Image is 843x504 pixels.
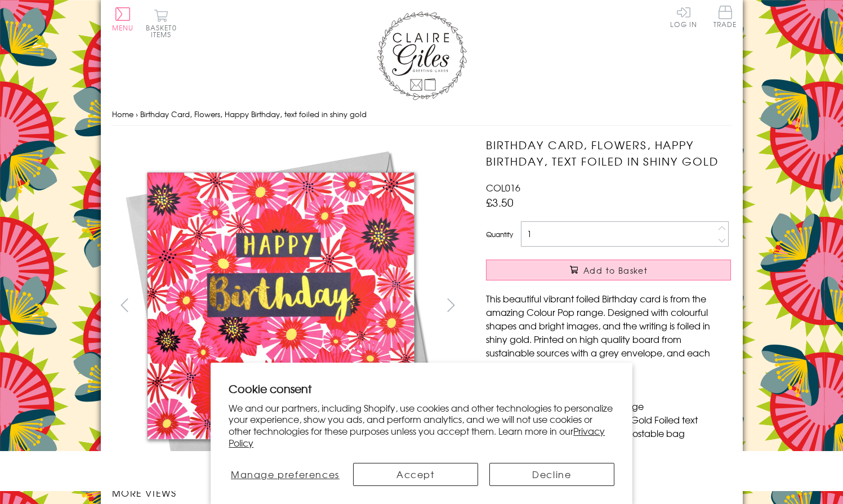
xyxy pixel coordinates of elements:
[583,265,648,276] span: Add to Basket
[489,463,614,486] button: Decline
[486,292,731,373] p: This beautiful vibrant foiled Birthday card is from the amazing Colour Pop range. Designed with c...
[229,424,605,449] a: Privacy Policy
[140,109,367,119] span: Birthday Card, Flowers, Happy Birthday, text foiled in shiny gold
[377,11,467,100] img: Claire Giles Greetings Cards
[463,137,801,475] img: Birthday Card, Flowers, Happy Birthday, text foiled in shiny gold
[136,109,138,119] span: ›
[112,23,134,33] span: Menu
[713,6,737,30] a: Trade
[112,109,133,119] a: Home
[486,194,514,210] span: £3.50
[112,103,732,126] nav: breadcrumbs
[713,6,737,28] span: Trade
[146,9,177,38] button: Basket0 items
[112,292,137,318] button: prev
[112,7,134,31] button: Menu
[231,467,340,481] span: Manage preferences
[486,260,731,280] button: Add to Basket
[486,137,731,170] h1: Birthday Card, Flowers, Happy Birthday, text foiled in shiny gold
[111,137,449,475] img: Birthday Card, Flowers, Happy Birthday, text foiled in shiny gold
[438,292,463,318] button: next
[486,181,520,194] span: COL016
[151,23,177,39] span: 0 items
[112,486,464,499] h3: More views
[229,402,614,449] p: We and our partners, including Shopify, use cookies and other technologies to personalize your ex...
[229,381,614,396] h2: Cookie consent
[353,463,478,486] button: Accept
[486,229,513,239] label: Quantity
[670,6,697,28] a: Log In
[229,463,341,486] button: Manage preferences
